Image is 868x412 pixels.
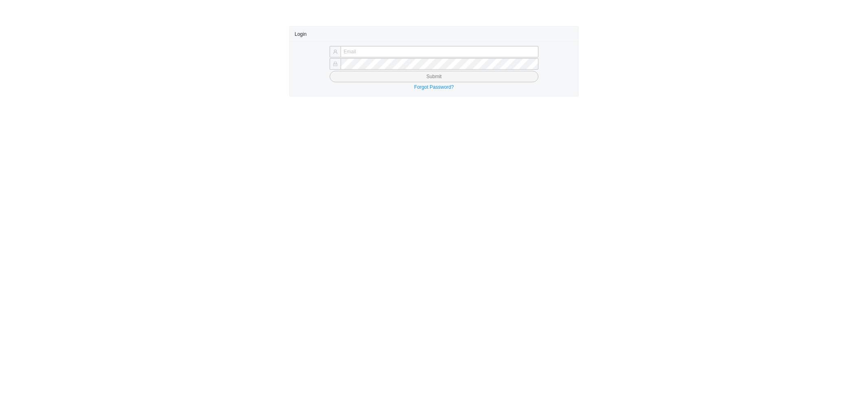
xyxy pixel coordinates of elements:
[333,49,338,54] span: user
[341,46,539,57] input: Email
[333,61,338,66] span: lock
[414,84,454,90] a: Forgot Password?
[330,71,539,82] button: Submit
[295,26,573,42] div: Login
